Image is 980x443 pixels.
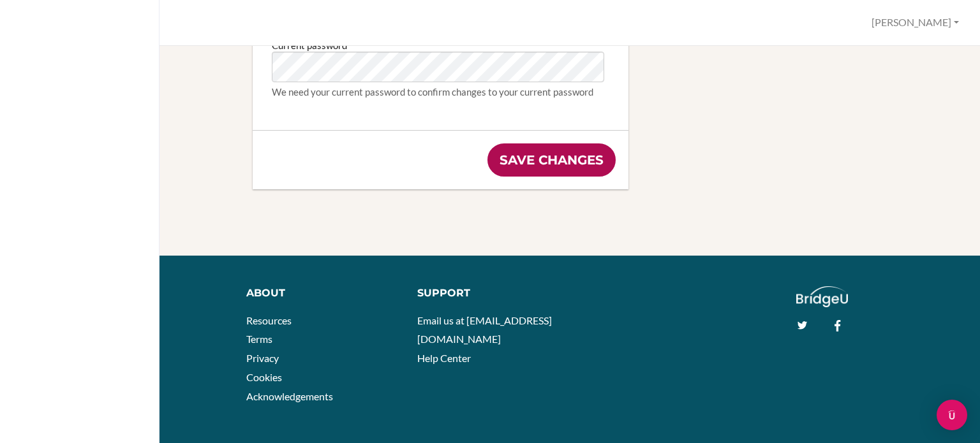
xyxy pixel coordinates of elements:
[417,314,552,345] a: Email us at [EMAIL_ADDRESS][DOMAIN_NAME]
[246,352,279,364] a: Privacy
[272,85,609,98] div: We need your current password to confirm changes to your current password
[866,11,965,34] button: [PERSON_NAME]
[417,286,560,301] div: Support
[246,314,292,326] a: Resources
[246,286,399,301] div: About
[937,400,967,430] div: Open Intercom Messenger
[246,390,333,402] a: Acknowledgements
[487,143,616,177] input: Save changes
[246,371,282,383] a: Cookies
[246,333,272,345] a: Terms
[417,352,471,364] a: Help Center
[796,286,848,307] img: logo_white@2x-f4f0deed5e89b7ecb1c2cc34c3e3d731f90f0f143d5ea2071677605dd97b5244.png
